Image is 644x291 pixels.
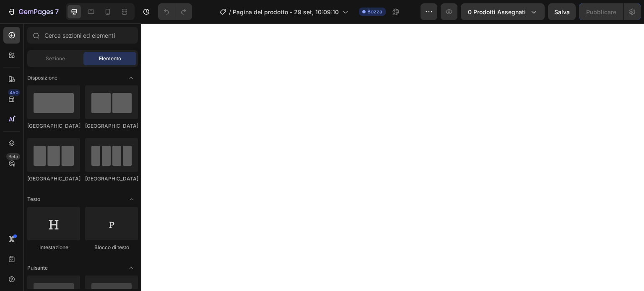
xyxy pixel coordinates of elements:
[99,55,121,62] font: Elemento
[141,23,644,291] iframe: Area di progettazione
[55,8,59,16] font: 7
[27,123,80,129] font: [GEOGRAPHIC_DATA]
[586,8,616,15] font: Pubblicare
[125,261,138,275] span: Apri e chiudi
[46,55,65,62] font: Sezione
[39,244,68,250] font: Intestazione
[10,90,18,95] font: 450
[125,71,138,85] span: Apri e chiudi
[94,244,129,250] font: Blocco di testo
[229,8,231,15] font: /
[548,3,576,20] button: Salva
[3,3,62,20] button: 7
[367,8,382,15] font: Bozza
[27,265,48,271] font: Pulsante
[468,8,526,15] font: 0 prodotti assegnati
[158,3,192,20] div: Annulla/Ripristina
[125,193,138,206] span: Apri e chiudi
[579,3,623,20] button: Pubblicare
[554,8,570,15] font: Salva
[27,175,80,182] font: [GEOGRAPHIC_DATA]
[85,123,138,129] font: [GEOGRAPHIC_DATA]
[233,8,339,15] font: Pagina del prodotto - 29 set, 10:09:10
[8,154,18,160] font: Beta
[27,75,57,81] font: Disposizione
[27,27,138,44] input: Cerca sezioni ed elementi
[85,175,138,182] font: [GEOGRAPHIC_DATA]
[27,196,40,202] font: Testo
[461,3,545,20] button: 0 prodotti assegnati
